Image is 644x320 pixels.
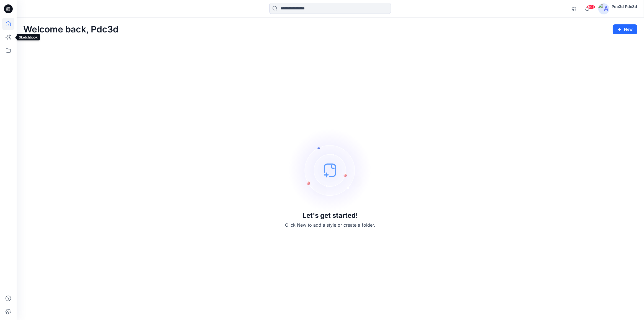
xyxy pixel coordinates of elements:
[303,212,358,219] h3: Let's get started!
[587,5,595,9] span: 99+
[612,3,637,10] div: Pdc3d Pdc3d
[598,3,609,14] img: avatar
[613,24,637,34] button: New
[289,129,372,212] img: empty-state-image.svg
[285,222,376,228] p: Click New to add a style or create a folder.
[23,24,118,35] h2: Welcome back, Pdc3d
